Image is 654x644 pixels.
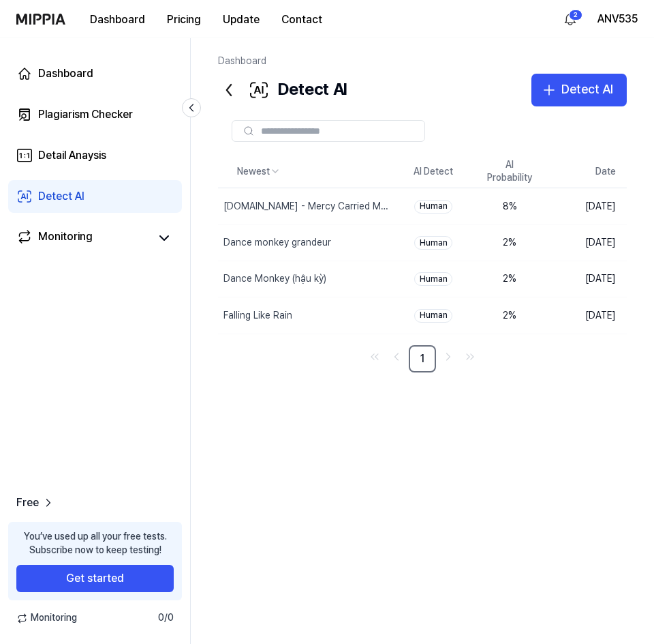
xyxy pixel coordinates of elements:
[548,156,627,188] th: Date
[270,6,333,33] button: Contact
[38,147,106,164] div: Detail Anaysis
[482,309,537,323] div: 2 %
[409,345,436,372] a: 1
[482,200,537,214] div: 8 %
[531,74,627,106] button: Detect AI
[156,6,212,33] button: Pricing
[16,495,55,511] a: Free
[562,11,578,27] img: 알림
[223,272,326,286] div: Dance Monkey (hậu kỳ)
[8,57,182,90] a: Dashboard
[79,6,156,33] button: Dashboard
[597,11,638,27] button: ANV535
[218,74,347,106] div: Detect AI
[482,236,537,250] div: 2 %
[414,309,452,323] div: Human
[158,611,174,625] span: 0 / 0
[548,261,627,297] td: [DATE]
[395,156,471,188] th: AI Detect
[24,530,167,557] div: You’ve used up all your free tests. Subscribe now to keep testing!
[548,297,627,334] td: [DATE]
[212,1,270,38] a: Update
[38,106,133,123] div: Plagiarism Checker
[548,188,627,224] td: [DATE]
[38,229,93,248] div: Monitoring
[471,156,548,188] th: AI Probability
[439,347,458,366] a: Go to next page
[38,65,93,82] div: Dashboard
[548,224,627,261] td: [DATE]
[16,565,174,592] button: Get started
[569,10,582,20] div: 2
[559,8,581,30] button: 알림2
[8,98,182,131] a: Plagiarism Checker
[223,309,292,323] div: Falling Like Rain
[218,345,627,372] nav: pagination
[16,229,149,248] a: Monitoring
[223,236,331,250] div: Dance monkey grandeur
[482,272,537,286] div: 2 %
[414,236,452,250] div: Human
[38,188,84,205] div: Detect AI
[8,180,182,213] a: Detect AI
[8,139,182,172] a: Detail Anaysis
[16,611,77,625] span: Monitoring
[212,6,270,33] button: Update
[223,200,392,214] div: [DOMAIN_NAME] - Mercy Carried Me - Still Worship Music
[414,200,452,214] div: Human
[387,347,406,366] a: Go to previous page
[414,272,452,286] div: Human
[365,347,384,366] a: Go to first page
[461,347,480,366] a: Go to last page
[561,80,613,100] div: Detect AI
[16,14,65,25] img: logo
[16,495,39,511] span: Free
[218,55,266,66] a: Dashboard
